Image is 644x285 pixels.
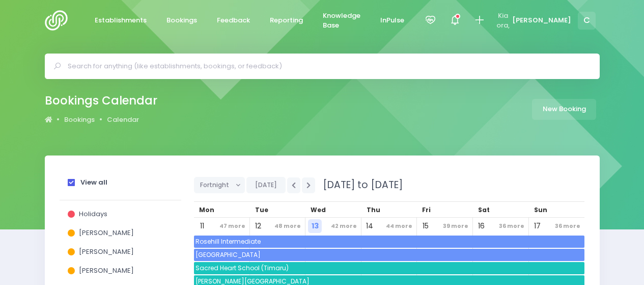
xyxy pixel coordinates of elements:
span: C [578,12,596,30]
img: Logo [45,10,74,31]
span: Rosehill Intermediate [194,236,584,248]
span: Holidays [79,209,107,219]
span: Knowledge Base [323,11,360,31]
span: Sacred Heart School (Timaru) [194,262,584,274]
span: [PERSON_NAME] [79,228,134,238]
a: Reporting [262,11,312,31]
span: [PERSON_NAME] [79,247,134,256]
span: Establishments [95,15,147,25]
span: 48 more [272,219,303,233]
span: 42 more [328,219,359,233]
span: 39 more [440,219,471,233]
h2: Bookings Calendar [45,94,157,108]
span: 47 more [217,219,248,233]
span: 36 more [552,219,583,233]
a: Feedback [209,11,259,31]
span: [PERSON_NAME] [79,266,134,275]
span: Kia ora, [496,11,511,31]
a: Knowledge Base [315,6,369,36]
a: Bookings [64,115,95,125]
a: Bookings [158,11,206,31]
span: 14 [363,219,377,233]
span: Wed [311,205,326,214]
span: 12 [251,219,265,233]
span: Everglade School [194,249,584,261]
span: [DATE] to [DATE] [317,178,403,192]
a: New Booking [532,99,596,120]
span: Reporting [270,15,303,25]
span: 17 [530,219,544,233]
span: Thu [367,205,380,214]
span: [PERSON_NAME] [512,15,571,25]
span: Bookings [166,15,197,25]
button: [DATE] [246,177,286,193]
a: Establishments [87,11,155,31]
a: Calendar [107,115,139,125]
span: Fortnight [200,177,232,193]
button: Fortnight [194,177,245,193]
a: InPulse [372,11,413,31]
span: Tue [255,205,268,214]
span: 15 [418,219,432,233]
span: Feedback [217,15,250,25]
span: 36 more [496,219,527,233]
span: Sat [478,205,490,214]
span: InPulse [380,15,404,25]
span: 44 more [383,219,415,233]
span: 16 [474,219,488,233]
span: 11 [195,219,209,233]
span: Sun [534,205,547,214]
span: Mon [199,205,214,214]
strong: View all [80,177,107,187]
input: Search for anything (like establishments, bookings, or feedback) [68,59,585,74]
span: 13 [308,219,322,233]
span: Fri [422,205,431,214]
